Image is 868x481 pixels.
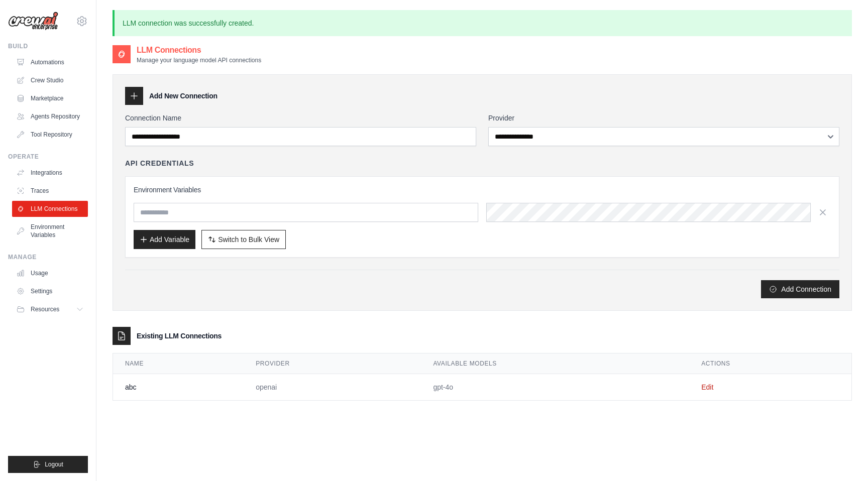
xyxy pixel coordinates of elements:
th: Available Models [421,353,689,374]
td: openai [244,374,421,401]
a: Automations [12,54,88,70]
a: Environment Variables [12,219,88,243]
a: Usage [12,265,88,281]
label: Connection Name [125,113,476,123]
button: Logout [8,456,88,473]
a: Marketplace [12,90,88,106]
button: Add Connection [761,280,839,298]
h3: Add New Connection [149,91,218,101]
img: Logo [8,12,58,31]
span: Logout [45,460,63,468]
a: Traces [12,183,88,199]
a: Settings [12,283,88,299]
a: Crew Studio [12,72,88,88]
label: Provider [488,113,839,123]
td: gpt-4o [421,374,689,401]
div: Operate [8,153,88,161]
th: Name [113,353,244,374]
span: Switch to Bulk View [218,234,279,245]
span: Resources [31,305,59,313]
th: Provider [244,353,421,374]
a: LLM Connections [12,201,88,217]
h4: API Credentials [125,158,194,168]
th: Actions [689,353,851,374]
a: Edit [701,383,713,391]
h3: Existing LLM Connections [137,331,222,341]
div: Build [8,42,88,50]
p: Manage your language model API connections [137,56,261,64]
p: LLM connection was successfully created. [113,10,852,36]
button: Switch to Bulk View [201,230,286,249]
button: Resources [12,301,88,317]
a: Agents Repository [12,108,88,125]
h2: LLM Connections [137,44,261,56]
a: Tool Repository [12,127,88,143]
a: Integrations [12,165,88,181]
button: Add Variable [134,230,195,249]
h3: Environment Variables [134,185,831,195]
div: Manage [8,253,88,261]
td: abc [113,374,244,401]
